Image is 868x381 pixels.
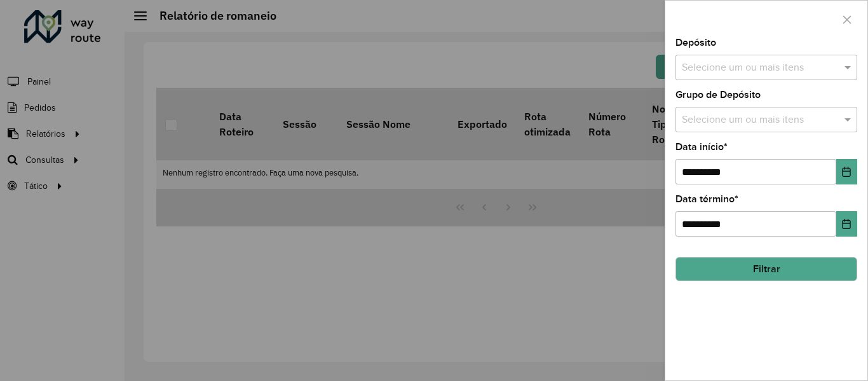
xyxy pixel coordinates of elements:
[675,257,857,281] button: Filtrar
[675,87,761,102] label: Grupo de Depósito
[836,211,857,237] button: Choose Date
[675,35,716,50] label: Depósito
[675,139,728,155] label: Data início
[675,191,738,207] label: Data término
[836,159,857,184] button: Choose Date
